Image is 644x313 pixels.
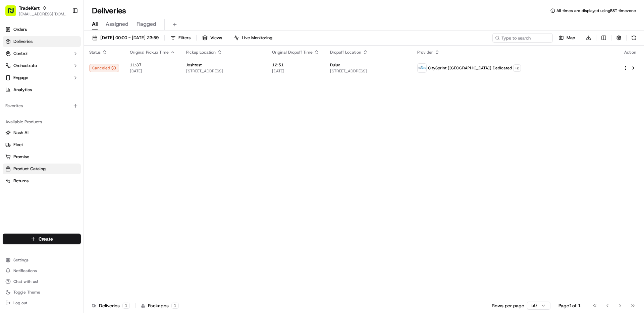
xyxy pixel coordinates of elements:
a: Product Catalog [5,166,78,172]
a: Deliveries [3,36,81,47]
span: Orders [13,26,27,33]
button: Start new chat [114,66,122,74]
span: Flagged [137,20,156,28]
button: Filters [167,33,194,43]
a: Fleet [5,142,78,148]
div: Favorites [3,101,81,111]
button: Returns [3,176,81,186]
div: Action [623,50,637,55]
button: Views [199,33,225,43]
span: Deliveries [13,39,33,45]
a: Promise [5,154,78,160]
img: city_sprint_logo.png [418,64,426,72]
div: Available Products [3,117,81,127]
div: 1 [171,303,179,309]
button: Canceled [89,64,119,72]
span: All [92,20,98,28]
span: Control [13,51,28,57]
a: Analytics [3,84,81,95]
p: Rows per page [492,302,524,309]
a: 💻API Documentation [54,95,110,107]
img: 1736555255976-a54dd68f-1ca7-489b-9aae-adbdc363a1c4 [7,64,19,76]
div: We're available if you need us! [23,71,85,76]
button: Nash AI [3,127,81,138]
span: Chat with us! [13,279,38,284]
span: Views [210,35,222,41]
span: Create [39,236,53,242]
button: Chat with us! [3,277,81,286]
span: API Documentation [63,97,108,104]
input: Got a question? Start typing here... [17,43,121,50]
button: [EMAIL_ADDRESS][DOMAIN_NAME] [19,11,67,17]
button: TradeKart [19,5,40,11]
div: 1 [122,303,130,309]
span: Fleet [13,142,23,148]
span: Original Pickup Time [130,50,169,55]
span: [STREET_ADDRESS] [330,68,407,74]
span: Engage [13,75,28,81]
span: Status [89,50,101,55]
a: Powered byPylon [47,113,81,119]
a: Returns [5,178,78,184]
img: Nash [7,7,20,20]
span: Nash AI [13,130,29,136]
span: Promise [13,154,29,160]
a: 📗Knowledge Base [4,95,54,107]
button: Refresh [629,33,639,43]
span: Joshtest [186,62,202,68]
div: 📗 [7,98,12,103]
button: +2 [513,64,521,72]
span: Filters [178,35,191,41]
button: Live Monitoring [231,33,275,43]
a: Orders [3,24,81,35]
span: Log out [13,300,27,306]
span: Settings [13,257,29,263]
button: Create [3,234,81,244]
button: [DATE] 00:00 - [DATE] 23:59 [89,33,162,43]
div: Packages [141,302,179,309]
input: Type to search [492,33,553,43]
span: Original Dropoff Time [272,50,313,55]
button: Control [3,48,81,59]
a: Nash AI [5,130,78,136]
span: Notifications [13,268,37,273]
span: Returns [13,178,29,184]
span: Assigned [106,20,128,28]
span: [DATE] [130,68,175,74]
div: 💻 [57,98,62,103]
span: 12:51 [272,62,319,68]
span: Analytics [13,87,32,93]
button: Promise [3,151,81,162]
button: Settings [3,255,81,265]
span: Pickup Location [186,50,216,55]
span: Toggle Theme [13,290,40,295]
button: Fleet [3,139,81,150]
span: [DATE] [272,68,319,74]
span: Dulux [330,62,340,68]
span: Orchestrate [13,63,37,69]
button: Toggle Theme [3,288,81,297]
span: 11:37 [130,62,175,68]
button: Product Catalog [3,164,81,174]
span: Knowledge Base [13,97,51,104]
button: Log out [3,298,81,308]
button: Engage [3,72,81,83]
span: Live Monitoring [242,35,272,41]
div: Page 1 of 1 [558,302,581,309]
button: Map [555,33,578,43]
h1: Deliveries [92,5,126,16]
button: TradeKart[EMAIL_ADDRESS][DOMAIN_NAME] [3,3,69,19]
button: Notifications [3,266,81,275]
span: [STREET_ADDRESS] [186,68,261,74]
button: Orchestrate [3,60,81,71]
span: All times are displayed using BST timezone [556,8,636,13]
span: Dropoff Location [330,50,361,55]
span: Map [567,35,575,41]
span: Pylon [67,114,81,119]
span: CitySprint ([GEOGRAPHIC_DATA]) Dedicated [428,65,512,71]
span: [DATE] 00:00 - [DATE] 23:59 [100,35,159,41]
span: Product Catalog [13,166,46,172]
